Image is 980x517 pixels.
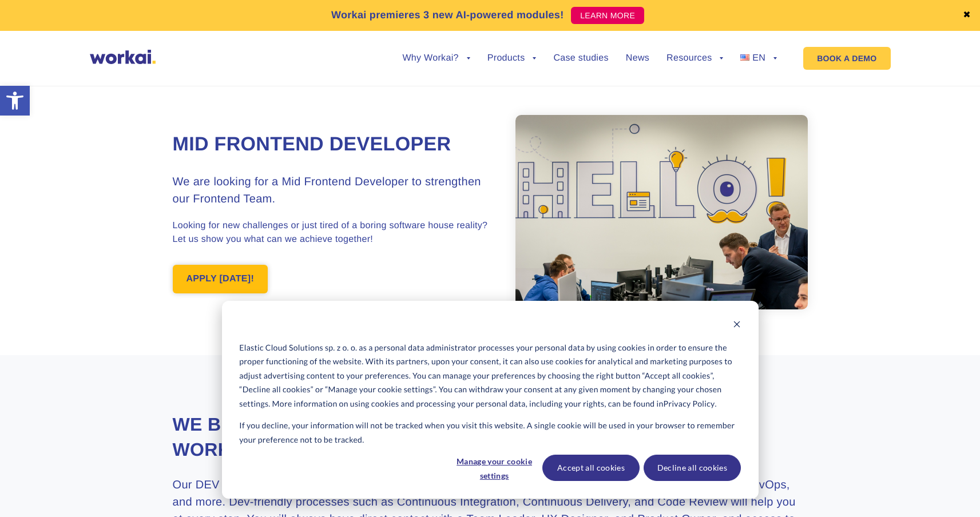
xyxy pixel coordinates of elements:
a: LEARN MORE [571,7,644,24]
a: APPLY [DATE]! [173,265,268,293]
span: Mobile phone number [269,47,360,58]
input: I hereby consent to the processing of my personal data of a special category contained in my appl... [3,219,10,226]
a: Privacy Policy [664,397,715,411]
a: ✖ [963,11,971,20]
p: If you decline, your information will not be tracked when you visit this website. A single cookie... [239,419,740,447]
h2: We build innovative digital products for the modern workplace in the Cloud, and we need your help. [173,412,808,462]
h3: We are looking for a Mid Frontend Developer to strengthen our Frontend Team. [173,173,490,208]
div: Cookie banner [222,301,759,499]
a: News [626,54,649,63]
button: Dismiss cookie banner [733,319,741,333]
p: Elastic Cloud Solutions sp. z o. o. as a personal data administrator processes your personal data... [239,341,740,411]
a: Privacy Policy [168,307,221,318]
p: Workai premieres 3 new AI-powered modules! [331,7,564,23]
a: Products [487,54,537,63]
span: EN [752,53,765,63]
a: BOOK A DEMO [803,47,890,70]
button: Manage your cookie settings [450,455,538,481]
input: I hereby consent to the processing of the personal data I have provided during the recruitment pr... [3,160,10,167]
span: I hereby consent to the processing of my personal data of a special category contained in my appl... [3,218,533,260]
a: Why Workai? [402,54,470,63]
a: Case studies [553,54,608,63]
button: Decline all cookies [644,455,741,481]
button: Accept all cookies [542,455,640,481]
a: Resources [666,54,723,63]
h1: Mid Frontend Developer [173,132,490,158]
p: Looking for new challenges or just tired of a boring software house reality? Let us show you what... [173,219,490,246]
span: I hereby consent to the processing of the personal data I have provided during the recruitment pr... [3,158,517,190]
